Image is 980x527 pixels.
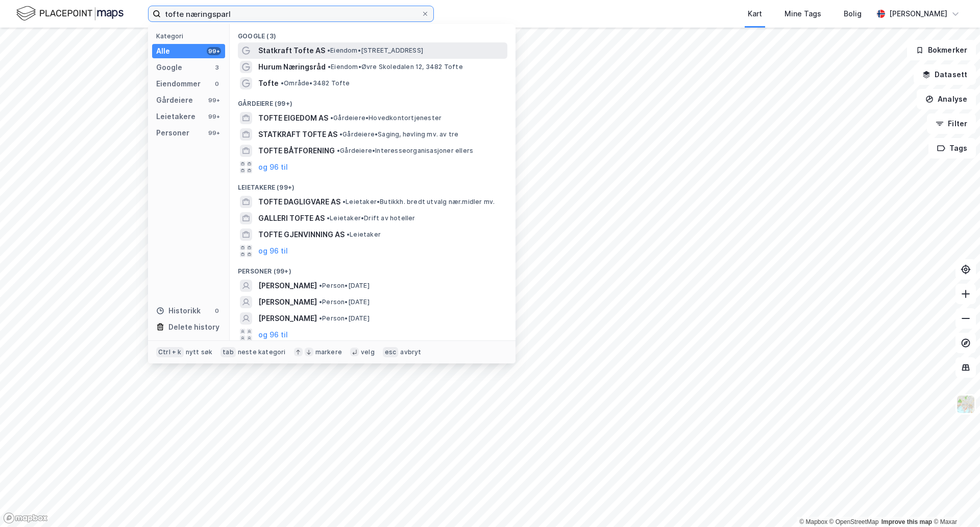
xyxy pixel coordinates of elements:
span: Person • [DATE] [319,298,370,306]
span: TOFTE DAGLIGVARE AS [258,196,340,208]
a: Improve this map [881,518,932,525]
span: • [342,198,346,205]
button: Filter [927,113,976,134]
div: 99+ [207,96,221,104]
div: Personer (99+) [230,259,516,278]
span: Tofte [258,77,279,89]
div: 99+ [207,129,221,137]
div: Google (3) [230,24,516,42]
div: esc [383,347,399,357]
span: • [327,47,330,54]
span: Leietaker • Butikkh. bredt utvalg nær.midler mv. [342,198,495,206]
a: Mapbox homepage [3,512,48,524]
span: Person • [DATE] [319,282,370,290]
img: logo.f888ab2527a4732fd821a326f86c7f29.svg [16,5,124,22]
div: Google [156,61,182,74]
span: • [339,130,342,138]
span: Eiendom • [STREET_ADDRESS] [327,47,423,55]
div: neste kategori [238,348,286,356]
span: Hurum Næringsråd [258,61,326,73]
button: Bokmerker [907,40,976,60]
span: • [337,147,340,154]
span: Gårdeiere • Interesseorganisasjoner ellers [337,147,473,155]
button: og 96 til [258,245,288,257]
div: Personer [156,127,189,139]
input: Søk på adresse, matrikkel, gårdeiere, leietakere eller personer [161,6,421,21]
div: 0 [213,307,221,315]
span: Område • 3482 Tofte [281,79,350,87]
div: Kategori [156,32,225,40]
span: Leietaker • Drift av hoteller [327,214,415,222]
span: STATKRAFT TOFTE AS [258,128,337,141]
button: Analyse [917,89,976,109]
div: avbryt [400,348,421,356]
a: Mapbox [799,518,827,525]
div: Gårdeiere [156,94,193,106]
span: Eiendom • Øvre Skoledalen 12, 3482 Tofte [328,63,463,71]
span: [PERSON_NAME] [258,280,317,292]
div: velg [361,348,375,356]
div: Delete history [168,321,219,333]
div: tab [220,347,236,357]
div: [PERSON_NAME] [889,8,947,20]
span: Person • [DATE] [319,314,370,323]
span: [PERSON_NAME] [258,296,317,308]
img: Z [956,395,975,414]
button: Datasett [914,64,976,85]
span: • [347,231,350,238]
span: TOFTE BÅTFORENING [258,145,335,157]
span: • [319,298,322,306]
div: Mine Tags [785,8,821,20]
div: nytt søk [186,348,213,356]
span: • [281,79,284,87]
span: Statkraft Tofte AS [258,44,325,57]
a: OpenStreetMap [829,518,879,525]
button: Tags [928,138,976,158]
div: 3 [213,63,221,72]
span: • [328,63,331,71]
div: 0 [213,80,221,88]
iframe: Chat Widget [929,478,980,527]
button: og 96 til [258,329,288,341]
div: Kontrollprogram for chat [929,478,980,527]
div: Leietakere [156,110,195,123]
div: Leietakere (99+) [230,175,516,194]
span: Gårdeiere • Saging, høvling mv. av tre [339,130,458,139]
span: TOFTE EIGEDOM AS [258,112,328,124]
div: markere [315,348,342,356]
div: 99+ [207,47,221,55]
button: og 96 til [258,161,288,173]
span: • [330,114,333,122]
div: Kart [748,8,762,20]
span: • [319,282,322,289]
div: Historikk [156,305,201,317]
span: GALLERI TOFTE AS [258,212,325,224]
span: • [319,314,322,322]
div: Ctrl + k [156,347,184,357]
div: Bolig [844,8,862,20]
span: Gårdeiere • Hovedkontortjenester [330,114,442,122]
div: Alle [156,45,170,57]
span: • [327,214,330,222]
span: TOFTE GJENVINNING AS [258,228,345,241]
span: Leietaker [347,231,381,239]
span: [PERSON_NAME] [258,312,317,325]
div: 99+ [207,112,221,121]
div: Gårdeiere (99+) [230,91,516,110]
div: Eiendommer [156,78,201,90]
